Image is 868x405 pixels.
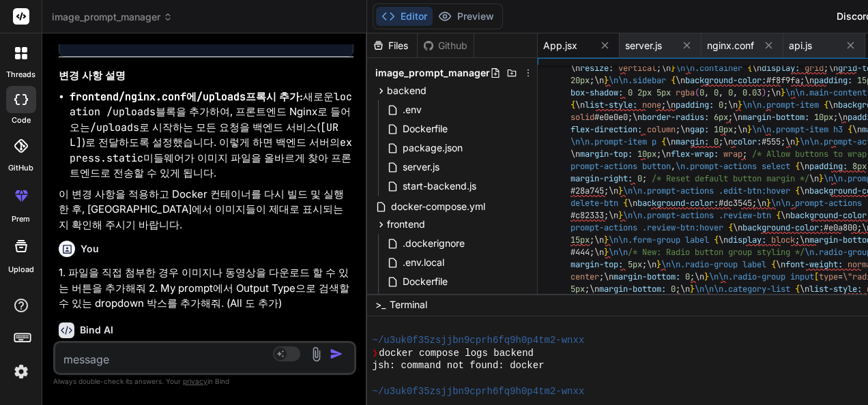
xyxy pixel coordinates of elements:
[800,235,809,245] span: \n
[623,198,628,209] span: {
[570,87,623,98] span: box-shadow:
[771,198,862,209] span: \n\n.prompt-actions
[800,185,809,196] span: \n
[570,149,580,160] span: \n
[80,323,113,337] h6: Bind AI
[723,136,733,147] span: \n
[790,271,814,282] span: input
[604,210,609,221] span: ;
[690,284,695,295] span: }
[387,217,425,231] span: frontend
[594,112,628,123] span: #e0e0e0
[8,162,33,174] label: GitHub
[676,284,680,295] span: ;
[838,271,843,282] span: =
[728,222,733,233] span: {
[570,235,590,245] span: 15px
[594,247,604,258] span: \n
[742,87,762,98] span: 0.03
[752,124,828,135] span: \n\n.prompt-item
[609,235,680,245] span: \n\n.form-group
[637,198,719,209] span: background-color:
[623,210,714,221] span: \n\n.prompt-actions
[308,346,324,362] img: attachment
[642,259,647,270] span: ;
[695,87,699,98] span: (
[805,75,814,86] span: \n
[719,136,723,147] span: ;
[766,87,771,98] span: ;
[714,136,719,147] span: 0
[570,173,633,184] span: margin-right:
[379,347,534,360] span: docker compose logs backend
[623,185,714,196] span: \n\n.prompt-actions
[857,222,862,233] span: ;
[671,284,676,295] span: 0
[723,149,742,160] span: wrap
[728,87,733,98] span: 0
[401,254,446,271] span: .env.local
[733,124,738,135] span: ;
[680,284,690,295] span: \n
[70,89,353,181] li: 새로운 블록을 추가하여, 프론트엔드 Nginx로 들어오는 로 시작하는 모든 요청을 백엔드 서비스( )로 전달하도록 설정했습니다. 이렇게 하면 백엔드 서버의 미들웨어가 이미지 ...
[6,69,35,80] label: threads
[433,7,500,26] button: Preview
[570,75,590,86] span: 20px
[570,112,594,123] span: solid
[647,259,656,270] span: \n
[570,259,623,270] span: margin-top:
[387,84,426,97] span: backend
[814,112,833,123] span: 10px
[809,284,862,295] span: list-style:
[742,100,819,110] span: \n\n.prompt-item
[838,112,848,123] span: \n
[609,210,618,221] span: \n
[656,149,661,160] span: ;
[666,136,676,147] span: \n
[738,100,742,110] span: }
[367,39,417,52] div: Files
[197,90,246,104] code: /uploads
[671,75,676,86] span: {
[719,87,723,98] span: ,
[652,136,656,147] span: p
[373,359,545,372] span: jsh: command not found: docker
[661,149,671,160] span: \n
[752,198,757,209] span: ;
[590,235,594,245] span: ;
[824,222,857,233] span: #e0a800
[637,87,652,98] span: 2px
[733,136,762,147] span: color:
[618,210,623,221] span: }
[742,259,766,270] span: label
[690,124,709,135] span: gap:
[81,242,99,256] h6: You
[609,75,666,86] span: \n\n.sidebar
[604,185,609,196] span: ;
[733,112,742,123] span: \n
[637,173,642,184] span: 0
[762,161,790,172] span: select
[728,235,766,245] span: display:
[685,75,766,86] span: background-color:
[814,75,852,86] span: padding:
[390,198,487,215] span: docker-compose.yml
[800,75,805,86] span: ;
[656,259,661,270] span: }
[401,102,423,118] span: .env
[585,284,590,295] span: ;
[785,136,795,147] span: \n
[771,259,776,270] span: {
[618,185,623,196] span: }
[685,235,709,245] span: label
[575,100,585,110] span: \n
[183,377,207,385] span: privacy
[766,198,771,209] span: }
[661,259,738,270] span: \n\n.radio-group
[719,185,790,196] span: .edit-btn:hover
[742,112,809,123] span: margin-bottom:
[418,39,474,52] div: Github
[604,247,609,258] span: }
[685,271,690,282] span: 0
[570,271,599,282] span: center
